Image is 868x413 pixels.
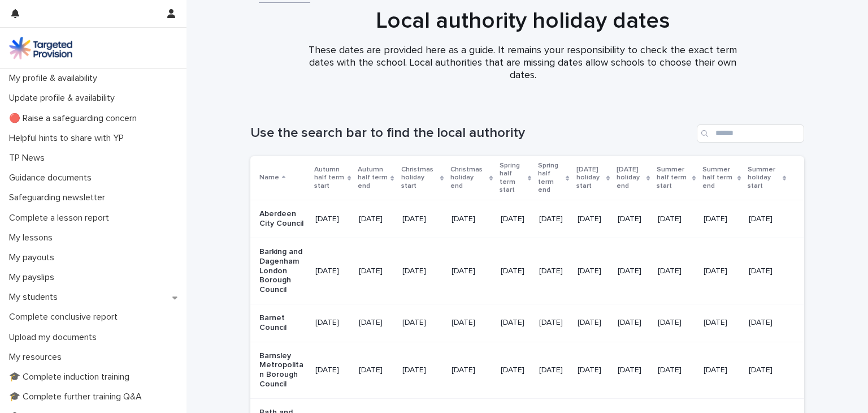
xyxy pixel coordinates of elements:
[359,318,393,328] p: [DATE]
[5,312,127,322] p: Complete conclusive report
[5,233,62,243] p: My lessons
[658,365,695,375] p: [DATE]
[5,252,63,263] p: My payouts
[401,164,437,192] p: Christmas holiday start
[576,164,604,192] p: [DATE] holiday start
[5,173,101,183] p: Guidance documents
[500,160,525,197] p: Spring half term start
[5,392,151,402] p: 🎓 Complete further training Q&A
[539,266,568,276] p: [DATE]
[402,266,443,276] p: [DATE]
[618,214,649,224] p: [DATE]
[5,192,114,203] p: Safeguarding newsletter
[5,292,67,303] p: My students
[5,332,106,343] p: Upload my documents
[5,133,133,144] p: Helpful hints to share with YP
[259,351,306,389] p: Barnsley Metropolitan Borough Council
[501,318,530,328] p: [DATE]
[359,365,393,375] p: [DATE]
[402,214,443,224] p: [DATE]
[5,352,71,363] p: My resources
[452,214,492,224] p: [DATE]
[749,365,786,375] p: [DATE]
[749,318,786,328] p: [DATE]
[749,266,786,276] p: [DATE]
[297,45,749,81] p: These dates are provided here as a guide. It remains your responsibility to check the exact term ...
[250,200,804,238] tr: Aberdeen City Council[DATE][DATE][DATE][DATE][DATE][DATE][DATE][DATE][DATE][DATE][DATE]
[452,318,492,328] p: [DATE]
[704,214,740,224] p: [DATE]
[452,365,492,375] p: [DATE]
[315,214,350,224] p: [DATE]
[315,318,350,328] p: [DATE]
[250,125,692,141] h1: Use the search bar to find the local authority
[5,272,63,283] p: My payslips
[539,318,568,328] p: [DATE]
[578,266,609,276] p: [DATE]
[5,213,118,223] p: Complete a lesson report
[259,247,306,295] p: Barking and Dagenham London Borough Council
[658,266,695,276] p: [DATE]
[748,164,780,192] p: Summer holiday start
[314,164,345,192] p: Autumn half term start
[657,164,689,192] p: Summer half term start
[246,7,800,35] h1: Local authority holiday dates
[359,214,393,224] p: [DATE]
[501,214,530,224] p: [DATE]
[704,318,740,328] p: [DATE]
[578,318,609,328] p: [DATE]
[5,113,146,124] p: 🔴 Raise a safeguarding concern
[538,160,563,197] p: Spring half term end
[315,266,350,276] p: [DATE]
[578,214,609,224] p: [DATE]
[259,171,279,184] p: Name
[539,214,568,224] p: [DATE]
[402,365,443,375] p: [DATE]
[702,164,735,192] p: Summer half term end
[5,153,54,164] p: TP News
[402,318,443,328] p: [DATE]
[259,313,306,333] p: Barnet Council
[359,266,393,276] p: [DATE]
[658,318,695,328] p: [DATE]
[539,365,568,375] p: [DATE]
[704,266,740,276] p: [DATE]
[450,164,487,192] p: Christmas holiday end
[578,365,609,375] p: [DATE]
[618,365,649,375] p: [DATE]
[501,365,530,375] p: [DATE]
[452,266,492,276] p: [DATE]
[259,209,306,229] p: Aberdeen City Council
[250,238,804,304] tr: Barking and Dagenham London Borough Council[DATE][DATE][DATE][DATE][DATE][DATE][DATE][DATE][DATE]...
[697,124,804,143] input: Search
[617,164,644,192] p: [DATE] holiday end
[749,214,786,224] p: [DATE]
[618,266,649,276] p: [DATE]
[9,37,72,59] img: M5nRWzHhSzIhMunXDL62
[250,342,804,398] tr: Barnsley Metropolitan Borough Council[DATE][DATE][DATE][DATE][DATE][DATE][DATE][DATE][DATE][DATE]...
[5,93,124,104] p: Update profile & availability
[315,365,350,375] p: [DATE]
[5,372,138,382] p: 🎓 Complete induction training
[358,164,388,192] p: Autumn half term end
[501,266,530,276] p: [DATE]
[704,365,740,375] p: [DATE]
[618,318,649,328] p: [DATE]
[658,214,695,224] p: [DATE]
[250,304,804,342] tr: Barnet Council[DATE][DATE][DATE][DATE][DATE][DATE][DATE][DATE][DATE][DATE][DATE]
[5,73,106,84] p: My profile & availability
